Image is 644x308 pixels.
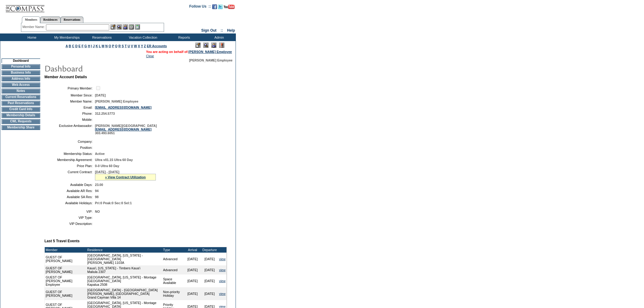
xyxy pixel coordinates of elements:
[129,24,134,30] img: Reservations
[95,128,152,131] a: [EMAIL_ADDRESS][DOMAIN_NAME]
[135,24,140,30] img: b_calculator.gif
[47,118,93,121] td: Mobile:
[115,44,117,48] a: Q
[131,44,133,48] a: V
[95,170,119,174] span: [DATE] - [DATE]
[47,146,93,149] td: Position:
[86,287,162,300] td: [GEOGRAPHIC_DATA] - [GEOGRAPHIC_DATA][PERSON_NAME], [GEOGRAPHIC_DATA] Grand Cayman Villa 14
[96,44,98,48] a: K
[86,265,162,275] td: Kaua'i, [US_STATE] - Timbers Kaua'i Maliula 2307
[95,158,133,162] span: Ultra v01.15 Ultra 60 Day
[122,44,124,48] a: S
[162,287,184,300] td: Non-priority Holiday
[224,6,235,10] a: Subscribe to our YouTube Channel
[147,44,167,48] a: ER Accounts
[184,253,201,265] td: [DATE]
[91,44,92,48] a: I
[47,201,93,205] td: Available Holidays:
[2,64,40,69] td: Personal Info
[2,76,40,81] td: Address Info
[47,164,93,168] td: Price Plan:
[47,216,93,219] td: VIP Type:
[227,28,235,33] a: Help
[212,6,217,10] a: Become our fan on Facebook
[146,50,232,54] span: You are acting on behalf of:
[95,152,105,156] span: Active
[218,4,223,9] img: Follow us on Twitter
[162,253,184,265] td: Advanced
[189,58,233,62] span: [PERSON_NAME] Employee
[84,33,119,41] td: Reservations
[72,44,74,48] a: C
[162,247,184,253] td: Type
[84,44,87,48] a: G
[201,253,218,265] td: [DATE]
[45,275,86,287] td: GUEST OF [PERSON_NAME] Employee
[188,50,232,54] a: [PERSON_NAME] Employee
[134,44,137,48] a: W
[82,44,84,48] a: F
[47,93,93,97] td: Member Since:
[184,275,201,287] td: [DATE]
[117,24,122,30] img: View
[189,4,211,11] td: Follow Us ::
[201,247,218,253] td: Departure
[162,265,184,275] td: Advanced
[109,44,111,48] a: O
[93,44,95,48] a: J
[47,112,93,115] td: Phone:
[95,93,106,97] span: [DATE]
[2,119,40,124] td: CWL Requests
[184,287,201,300] td: [DATE]
[224,5,235,9] img: Subscribe to our YouTube Channel
[2,95,40,100] td: Current Reservations
[45,265,86,275] td: GUEST OF [PERSON_NAME]
[95,201,132,205] span: Pri:0 Peak:0 Sec:0 Sel:1
[219,257,226,261] a: view
[105,44,108,48] a: N
[128,44,130,48] a: U
[201,33,236,41] td: Admin
[125,44,127,48] a: T
[66,44,68,48] a: A
[219,292,226,296] a: view
[2,82,40,87] td: Web Access
[219,268,226,272] a: view
[2,58,40,63] td: Dashboard
[86,275,162,287] td: [GEOGRAPHIC_DATA], [US_STATE] - Montage [GEOGRAPHIC_DATA] Kapalua 2508
[184,265,201,275] td: [DATE]
[99,44,101,48] a: L
[2,101,40,106] td: Past Reservations
[218,6,223,10] a: Follow us on Twitter
[47,152,93,156] td: Membership Status:
[86,247,162,253] td: Residence
[75,44,78,48] a: D
[95,164,119,168] span: 0-0 Ultra 60 Day
[40,16,61,23] a: Residences
[211,43,216,48] img: Impersonate
[144,44,146,48] a: Z
[102,44,104,48] a: M
[45,287,86,300] td: GUEST OF [PERSON_NAME]
[95,189,99,193] span: 94
[146,54,154,58] a: Clear
[47,106,93,109] td: Email:
[201,287,218,300] td: [DATE]
[2,70,40,75] td: Business Info
[79,44,81,48] a: E
[95,195,99,199] span: 98
[88,44,90,48] a: H
[69,44,71,48] a: B
[47,85,93,91] td: Primary Member:
[47,222,93,226] td: VIP Description:
[138,44,140,48] a: X
[95,183,103,187] span: 23.00
[47,170,93,180] td: Current Contract:
[47,210,93,213] td: VIP:
[95,106,152,109] a: [EMAIL_ADDRESS][DOMAIN_NAME]
[44,239,79,243] b: Last 5 Travel Events
[47,124,93,135] td: Exclusive Ambassador:
[201,275,218,287] td: [DATE]
[44,75,87,79] b: Member Account Details
[47,100,93,103] td: Member Name:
